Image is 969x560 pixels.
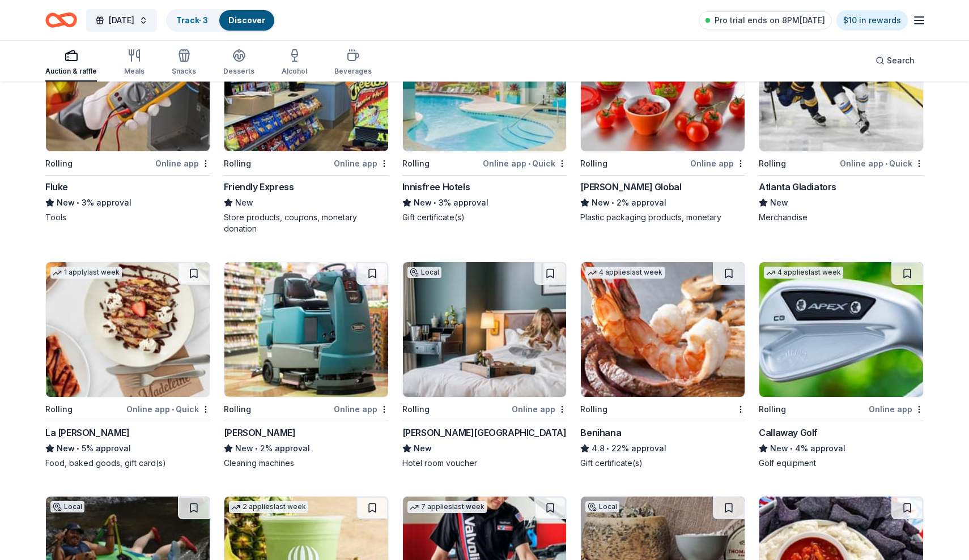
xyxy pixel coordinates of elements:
div: Rolling [45,157,73,170]
div: Innisfree Hotels [402,180,470,194]
div: Fluke [45,180,68,194]
button: Auction & raffle [45,44,97,82]
div: Rolling [402,157,430,170]
a: Discover [228,15,265,25]
span: Search [887,54,915,67]
button: Desserts [223,44,254,82]
a: Image for Benihana4 applieslast weekRollingBenihana4.8•22% approvalGift certificate(s) [580,262,745,469]
div: Rolling [759,157,786,170]
a: $10 in rewards [836,10,908,31]
img: Image for Benihana [581,262,745,397]
span: New [770,196,788,210]
div: La [PERSON_NAME] [45,426,130,439]
div: [PERSON_NAME] Global [580,180,681,194]
div: Snacks [172,67,196,76]
img: Image for Friendly Express [224,16,388,151]
div: 3% approval [45,196,210,210]
a: Image for Perry Lane HotelLocalRollingOnline app[PERSON_NAME][GEOGRAPHIC_DATA]NewHotel room voucher [402,262,567,469]
div: Hotel room voucher [402,458,567,469]
div: Food, baked goods, gift card(s) [45,458,210,469]
img: Image for Perry Lane Hotel [403,262,567,397]
span: • [607,444,610,453]
div: Beverages [334,67,372,76]
div: Gift certificate(s) [402,212,567,223]
span: • [255,444,258,453]
div: Benihana [580,426,621,439]
div: Local [407,267,441,278]
div: 22% approval [580,442,745,455]
a: Image for FlukeRollingOnline appFlukeNew•3% approvalTools [45,16,210,223]
div: Local [585,501,619,512]
a: Image for Friendly Express1 applylast weekLocalRollingOnline appFriendly ExpressNewStore products... [224,16,389,234]
span: New [592,196,610,210]
div: Meals [124,67,144,76]
div: Golf equipment [759,458,924,469]
div: Online app Quick [840,156,924,170]
a: Image for Innisfree HotelsRollingOnline app•QuickInnisfree HotelsNew•3% approvalGift certificate(s) [402,16,567,223]
a: Pro trial ends on 8PM[DATE] [699,11,832,29]
div: Online app [690,156,745,170]
div: Rolling [224,403,251,416]
span: Pro trial ends on 8PM[DATE] [715,14,825,27]
div: Merchandise [759,212,924,223]
div: Gift certificate(s) [580,458,745,469]
div: Store products, coupons, monetary donation [224,212,389,234]
div: Online app [512,402,567,416]
div: 2% approval [224,442,389,455]
div: Online app [869,402,924,416]
div: Plastic packaging products, monetary [580,212,745,223]
span: • [528,159,530,168]
span: New [235,442,253,455]
div: 2 applies last week [229,501,308,513]
span: New [57,442,75,455]
a: Track· 3 [176,15,208,25]
img: Image for Fluke [46,16,210,151]
img: Image for Atlanta Gladiators [759,16,923,151]
a: Image for La Madeleine1 applylast weekRollingOnline app•QuickLa [PERSON_NAME]New•5% approvalFood,... [45,262,210,469]
a: Image for Berry Global2 applieslast weekRollingOnline app[PERSON_NAME] GlobalNew•2% approvalPlast... [580,16,745,223]
div: Rolling [45,403,73,416]
div: Online app [155,156,210,170]
button: Beverages [334,44,372,82]
div: Tools [45,212,210,223]
div: 4 applies last week [764,267,843,279]
div: 2% approval [580,196,745,210]
span: • [76,198,79,207]
div: Online app Quick [126,402,210,416]
a: Home [45,7,77,33]
img: Image for Berry Global [581,16,745,151]
a: Image for TennantRollingOnline app[PERSON_NAME]New•2% approvalCleaning machines [224,262,389,469]
div: Rolling [580,403,607,416]
div: Cleaning machines [224,458,389,469]
span: 4.8 [592,442,605,455]
div: Rolling [580,157,607,170]
span: New [770,442,788,455]
div: Online app Quick [483,156,567,170]
span: • [885,159,887,168]
img: Image for Tennant [224,262,388,397]
span: New [414,442,432,455]
span: New [235,196,253,210]
div: Rolling [402,403,430,416]
a: Image for Callaway Golf4 applieslast weekRollingOnline appCallaway GolfNew•4% approvalGolf equipment [759,262,924,469]
div: Atlanta Gladiators [759,180,836,194]
div: 4% approval [759,442,924,455]
a: Image for Atlanta GladiatorsLocalRollingOnline app•QuickAtlanta GladiatorsNewMerchandise [759,16,924,223]
img: Image for Callaway Golf [759,262,923,397]
span: [DATE] [109,14,134,27]
button: [DATE] [86,9,157,32]
button: Search [866,49,924,72]
div: 1 apply last week [50,267,122,279]
div: Friendly Express [224,180,294,194]
div: Online app [334,156,389,170]
span: • [612,198,615,207]
span: New [414,196,432,210]
div: 3% approval [402,196,567,210]
div: Alcohol [282,67,307,76]
div: 4 applies last week [585,267,665,279]
div: Desserts [223,67,254,76]
div: Rolling [759,403,786,416]
button: Alcohol [282,44,307,82]
button: Track· 3Discover [166,9,275,32]
span: • [433,198,436,207]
